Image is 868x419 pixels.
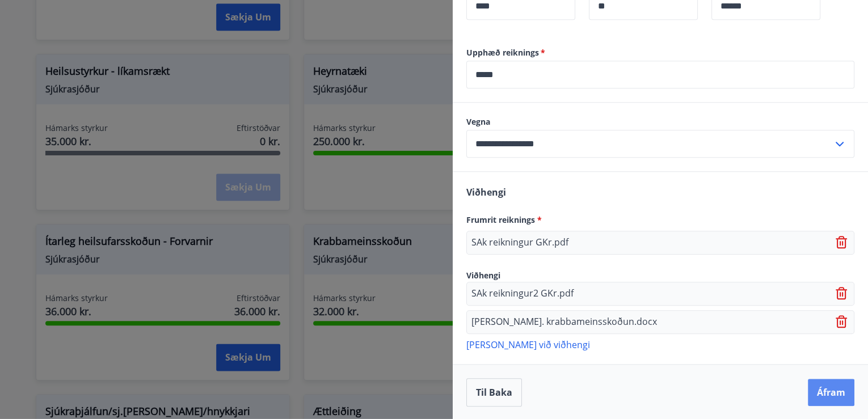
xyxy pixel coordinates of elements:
p: [PERSON_NAME]. krabbameinsskoðun.docx [471,315,657,329]
label: Upphæð reiknings [466,47,854,58]
button: Til baka [466,378,522,407]
label: Vegna [466,116,854,128]
button: Áfram [808,379,854,406]
span: Viðhengi [466,270,500,281]
div: Upphæð reiknings [466,61,854,88]
span: Frumrit reiknings [466,214,542,225]
p: SAk reikningur GKr.pdf [471,236,568,249]
p: SAk reikningur2 GKr.pdf [471,287,574,301]
span: Viðhengi [466,186,506,198]
p: [PERSON_NAME] við viðhengi [466,338,854,350]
